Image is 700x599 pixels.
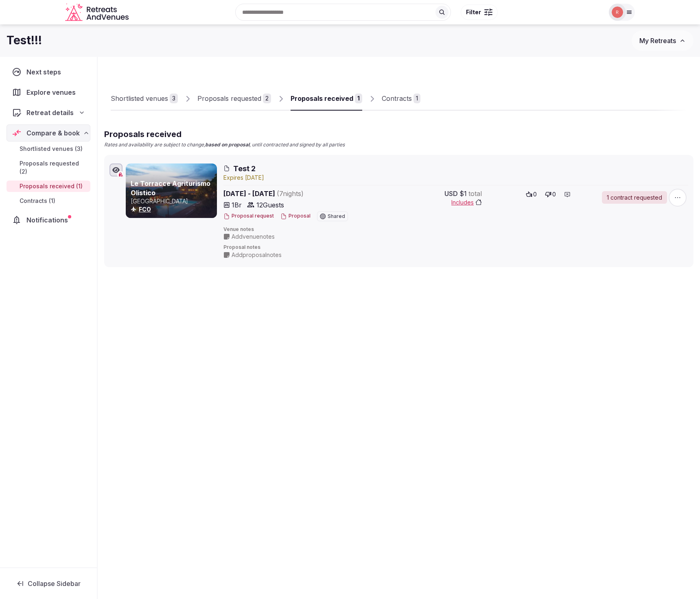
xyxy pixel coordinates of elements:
[263,94,271,103] div: 2
[639,37,676,45] span: My Retreats
[382,87,420,111] a: Contracts1
[552,190,556,198] span: 0
[468,189,482,198] span: total
[170,94,178,103] div: 3
[20,182,83,190] span: Proposals received (1)
[223,174,688,182] div: Expire s [DATE]
[232,233,275,241] span: Add venue notes
[20,197,55,205] span: Contracts (1)
[461,4,498,20] button: Filter
[139,206,151,213] a: FCO
[355,94,362,103] div: 1
[280,213,311,220] button: Proposal
[7,84,90,101] a: Explore venues
[197,87,271,111] a: Proposals requested2
[7,195,90,207] a: Contracts (1)
[612,7,623,18] img: Ryan Sanford
[382,94,412,103] div: Contracts
[131,197,215,205] p: [GEOGRAPHIC_DATA]
[131,179,210,196] a: Le Torracce Agriturismo Olistico
[28,579,81,588] span: Collapse Sidebar
[205,142,249,148] strong: based on proposal
[523,189,539,200] button: 0
[459,189,467,198] span: $1
[7,575,90,592] button: Collapse Sidebar
[104,129,345,140] h2: Proposals received
[328,214,345,219] span: Shared
[7,158,90,177] a: Proposals requested (2)
[26,67,64,77] span: Next steps
[20,145,83,153] span: Shortlisted venues (3)
[26,108,74,118] span: Retreat details
[26,128,80,138] span: Compare & book
[533,190,537,198] span: 0
[291,87,362,111] a: Proposals received1
[223,226,688,233] span: Venue notes
[277,190,304,198] span: ( 7 night s )
[7,63,90,81] a: Next steps
[451,198,482,207] button: Includes
[111,87,178,111] a: Shortlisted venues3
[232,200,242,210] span: 1 Br
[197,94,261,103] div: Proposals requested
[104,142,345,148] p: Rates and availability are subject to change, , until contracted and signed by all parties
[233,163,256,174] span: Test 2
[20,159,87,176] span: Proposals requested (2)
[7,211,90,229] a: Notifications
[7,181,90,192] a: Proposals received (1)
[632,30,693,51] button: My Retreats
[26,215,71,225] span: Notifications
[139,205,151,213] button: FCO
[602,191,667,204] a: 1 contract requested
[291,94,353,103] div: Proposals received
[65,3,130,22] a: Visit the homepage
[466,8,481,16] span: Filter
[223,213,274,220] button: Proposal request
[444,189,458,198] span: USD
[111,94,168,103] div: Shortlisted venues
[542,189,558,200] button: 0
[7,143,90,155] a: Shortlisted venues (3)
[413,94,420,103] div: 1
[26,87,79,97] span: Explore venues
[223,244,688,251] span: Proposal notes
[232,251,282,259] span: Add proposal notes
[7,33,42,48] h1: Test!!!
[256,200,284,210] span: 12 Guests
[65,3,130,22] svg: Retreats and Venues company logo
[223,189,367,198] span: [DATE] - [DATE]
